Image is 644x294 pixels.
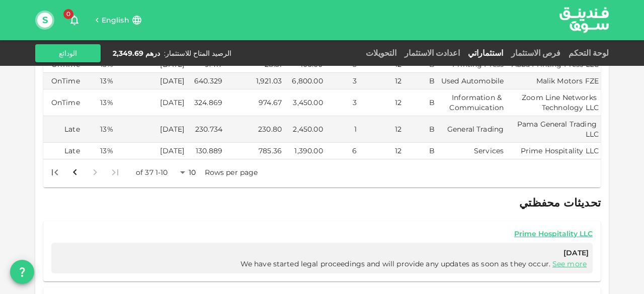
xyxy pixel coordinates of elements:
td: 12 [359,143,404,159]
td: [DATE] [115,73,187,89]
td: 974.67 [224,89,284,116]
td: B [404,73,437,89]
td: 3,450.00 [284,89,325,116]
div: 10 [177,165,201,180]
span: [DATE] [55,247,589,259]
button: Go to next page [65,162,85,182]
td: Prime Hospitality LLC [506,143,601,159]
td: 13% [82,116,115,143]
a: استثماراتي [464,48,507,58]
button: 0 [64,10,85,30]
td: 130.889 [186,143,224,159]
td: Information & Commuication [437,89,506,116]
td: 3 [325,89,359,116]
td: Malik Motors FZE [506,73,601,89]
button: S [37,13,52,28]
td: 324.869 [186,89,224,116]
td: OnTime [43,89,82,116]
td: 230.734 [186,116,224,143]
td: 12 [359,73,404,89]
td: 785.36 [224,143,284,159]
div: درهم 2,349.69 [113,48,160,58]
td: 12 [359,116,404,143]
img: logo [546,1,622,39]
span: English [102,16,129,25]
td: 230.80 [224,116,284,143]
td: 13% [82,73,115,89]
td: B [404,89,437,116]
td: [DATE] [115,116,187,143]
td: Late [43,116,82,143]
td: [DATE] [115,143,187,159]
button: Go to last page [45,162,65,182]
td: B [404,143,437,159]
a: فرص الاستثمار [507,48,565,58]
td: Zoom Line Networks Technology LLC [506,89,601,116]
span: تحديثات محفظتي [519,196,601,210]
td: Used Automobile [437,73,506,89]
td: Late [43,143,82,159]
td: 1,390.00 [284,143,325,159]
td: 6 [325,143,359,159]
p: Rows per page [205,167,258,177]
span: We have started legal proceedings and will provide any updates as soon as they occur. [240,259,589,268]
p: 1-10 of 37 [136,167,168,177]
td: General Trading [437,116,506,143]
td: [DATE] [115,89,187,116]
td: 1,921.03 [224,73,284,89]
span: 0 [63,9,73,19]
a: التحويلات [362,48,400,58]
td: 1 [325,116,359,143]
a: لوحة التحكم [565,48,609,58]
td: 640.329 [186,73,224,89]
td: 6,800.00 [284,73,325,89]
td: B [404,116,437,143]
a: See more [552,259,587,268]
td: 2,450.00 [284,116,325,143]
td: 13% [82,143,115,159]
div: الرصيد المتاح للاستثمار : [164,48,231,58]
td: 13% [82,89,115,116]
td: 12 [359,89,404,116]
td: Services [437,143,506,159]
a: logo [559,1,609,39]
td: Pama General Trading LLC [506,116,601,143]
td: OnTime [43,73,82,89]
td: 3 [325,73,359,89]
a: Prime Hospitality LLC [51,229,593,239]
button: الودائع [35,44,101,62]
button: question [10,260,34,284]
a: اعدادت الاستثمار [400,48,464,58]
